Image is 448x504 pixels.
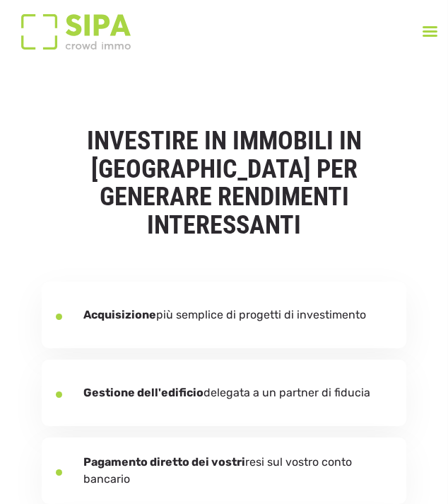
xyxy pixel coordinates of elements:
img: Ellipse-dot [56,469,62,476]
img: Logo [14,14,138,50]
p: delegata a un partner di fiducia [83,384,370,401]
img: Ellipse-dot [56,314,62,320]
p: più semplice di progetti di investimento [83,307,366,323]
b: Acquisizione [83,308,156,321]
b: Pagamento diretto dei vostri [83,455,245,469]
b: Gestione dell'edificio [83,386,204,399]
img: Ellipse-dot [56,391,62,398]
p: resi sul vostro conto bancario [83,454,392,488]
h1: INVESTIRE IN IMMOBILI IN [GEOGRAPHIC_DATA] PER GENERARE RENDIMENTI INTERESSANTI [42,127,406,239]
